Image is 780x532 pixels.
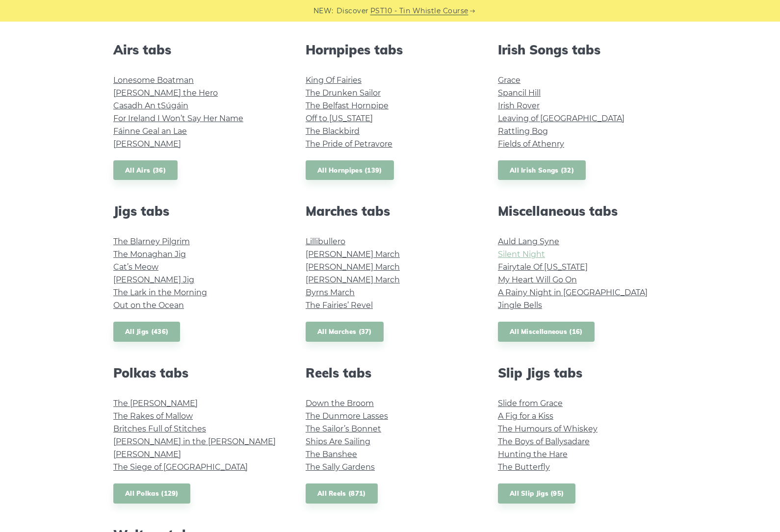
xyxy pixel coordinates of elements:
h2: Marches tabs [306,203,474,219]
a: PST10 - Tin Whistle Course [370,5,468,17]
a: Auld Lang Syne [498,237,559,246]
a: [PERSON_NAME] [113,450,181,459]
a: A Fig for a Kiss [498,411,553,421]
a: Out on the Ocean [113,301,184,310]
a: All Hornpipes (139) [306,160,394,180]
a: The Sailor’s Bonnet [306,424,381,433]
a: All Reels (871) [306,483,378,504]
a: All Airs (36) [113,160,178,180]
a: The Boys of Ballysadare [498,437,590,446]
a: [PERSON_NAME] March [306,275,400,284]
a: The Drunken Sailor [306,88,381,98]
a: Lillibullero [306,237,345,246]
a: Jingle Bells [498,301,542,310]
a: For Ireland I Won’t Say Her Name [113,114,243,123]
a: Ships Are Sailing [306,437,370,446]
span: NEW: [313,5,334,17]
h2: Polkas tabs [113,365,282,380]
a: The Fairies’ Revel [306,301,373,310]
a: Silent Night [498,250,545,259]
h2: Irish Songs tabs [498,42,667,57]
a: All Miscellaneous (16) [498,322,595,342]
a: Irish Rover [498,101,540,110]
a: All Irish Songs (32) [498,160,586,180]
a: The Lark in the Morning [113,288,207,297]
a: The Monaghan Jig [113,250,186,259]
h2: Reels tabs [306,365,474,380]
a: [PERSON_NAME] March [306,262,400,272]
h2: Jigs tabs [113,203,282,219]
h2: Hornpipes tabs [306,42,474,57]
a: Fields of Athenry [498,139,564,149]
span: Discover [337,5,369,17]
a: All Slip Jigs (95) [498,483,575,504]
a: All Polkas (129) [113,483,190,504]
a: A Rainy Night in [GEOGRAPHIC_DATA] [498,288,648,297]
h2: Slip Jigs tabs [498,365,667,380]
a: Rattling Bog [498,127,548,136]
a: The Blarney Pilgrim [113,237,190,246]
a: Grace [498,76,520,85]
a: All Jigs (436) [113,322,180,342]
a: Spancil Hill [498,88,541,98]
a: Casadh An tSúgáin [113,101,188,110]
h2: Miscellaneous tabs [498,203,667,219]
a: Byrns March [306,288,355,297]
a: Hunting the Hare [498,450,568,459]
a: The Sally Gardens [306,462,375,472]
a: My Heart Will Go On [498,275,577,284]
a: [PERSON_NAME] March [306,250,400,259]
a: Leaving of [GEOGRAPHIC_DATA] [498,114,624,123]
a: Slide from Grace [498,399,563,408]
a: Down the Broom [306,399,374,408]
a: [PERSON_NAME] the Hero [113,88,218,98]
a: Cat’s Meow [113,262,158,272]
a: All Marches (37) [306,322,384,342]
a: The Banshee [306,450,357,459]
a: [PERSON_NAME] Jig [113,275,194,284]
a: The Blackbird [306,127,360,136]
a: King Of Fairies [306,76,362,85]
a: The Dunmore Lasses [306,411,388,421]
a: [PERSON_NAME] [113,139,181,149]
a: The Humours of Whiskey [498,424,598,433]
a: The [PERSON_NAME] [113,399,198,408]
a: [PERSON_NAME] in the [PERSON_NAME] [113,437,276,446]
a: The Belfast Hornpipe [306,101,389,110]
a: The Rakes of Mallow [113,411,193,421]
a: Off to [US_STATE] [306,114,373,123]
a: Lonesome Boatman [113,76,194,85]
a: Britches Full of Stitches [113,424,206,433]
a: The Butterfly [498,462,550,472]
a: The Siege of [GEOGRAPHIC_DATA] [113,462,248,472]
h2: Airs tabs [113,42,282,57]
a: Fáinne Geal an Lae [113,127,187,136]
a: The Pride of Petravore [306,139,392,149]
a: Fairytale Of [US_STATE] [498,262,588,272]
